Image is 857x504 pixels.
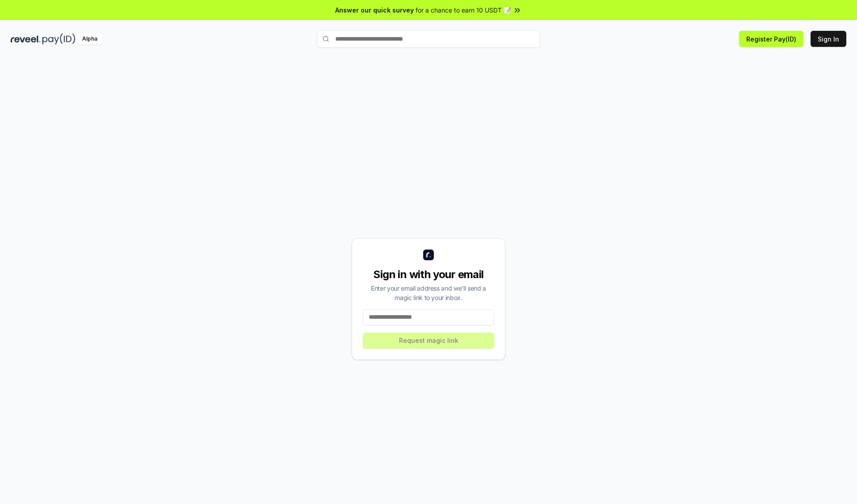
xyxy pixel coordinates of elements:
div: Sign in with your email [363,267,494,282]
span: for a chance to earn 10 USDT 📝 [416,5,511,15]
img: logo_small [423,250,434,260]
button: Register Pay(ID) [739,31,803,47]
div: Alpha [77,33,102,45]
img: pay_id [42,33,75,45]
span: Answer our quick survey [335,5,414,15]
div: Enter your email address and we’ll send a magic link to your inbox. [363,283,494,302]
button: Sign In [811,31,846,47]
img: reveel_dark [11,33,41,45]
